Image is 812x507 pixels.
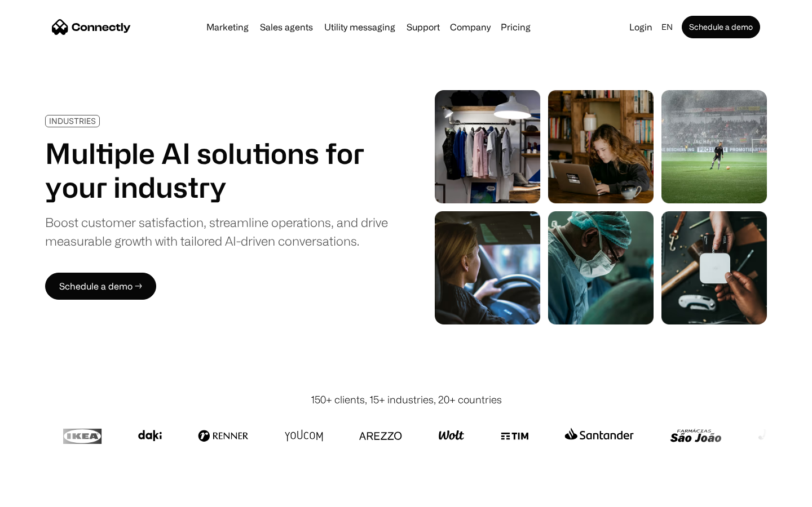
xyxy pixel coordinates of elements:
div: en [661,19,673,35]
a: Schedule a demo → [45,273,156,300]
a: Pricing [496,23,535,32]
h1: Multiple AI solutions for your industry [45,136,388,204]
a: Sales agents [255,23,317,32]
div: Boost customer satisfaction, streamline operations, and drive measurable growth with tailored AI-... [45,213,388,250]
div: Company [450,19,491,35]
a: Login [625,19,657,35]
div: 150+ clients, 15+ industries, 20+ countries [311,392,502,407]
a: Marketing [202,23,253,32]
aside: Language selected: English [11,486,68,503]
a: Support [402,23,444,32]
div: INDUSTRIES [49,117,96,125]
a: Schedule a demo [682,16,760,38]
ul: Language list [23,487,68,503]
a: Utility messaging [320,23,400,32]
